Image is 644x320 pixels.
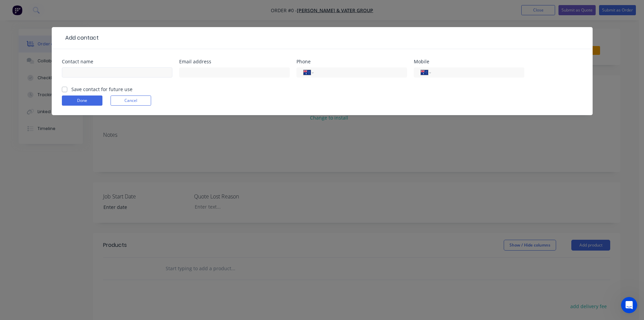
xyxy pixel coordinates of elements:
[62,95,102,106] button: Done
[62,59,172,64] div: Contact name
[414,59,524,64] div: Mobile
[4,3,17,16] button: go back
[179,59,290,64] div: Email address
[62,34,99,42] div: Add contact
[296,59,407,64] div: Phone
[111,95,151,106] button: Cancel
[71,86,133,93] label: Save contact for future use
[621,297,637,313] iframe: Intercom live chat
